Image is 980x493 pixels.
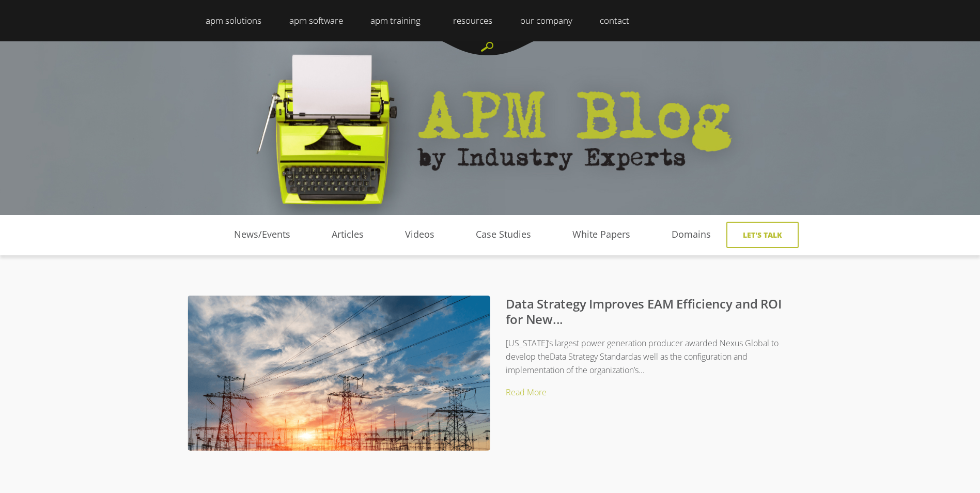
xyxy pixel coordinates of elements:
a: White Papers [552,227,651,242]
a: Read More [506,387,547,398]
a: Let's Talk [726,222,799,248]
a: News/Events [213,227,311,242]
img: Data Strategy Improves EAM Efficiency and ROI for New Mexico Power Gen [188,296,490,475]
a: Data Strategy Improves EAM Efficiency and ROI for New... [506,295,782,328]
a: Articles [311,227,384,242]
a: Case Studies [455,227,552,242]
p: [US_STATE]’s largest power generation producer awarded Nexus Global to develop theData Strategy S... [208,336,793,377]
div: Navigation Menu [197,215,732,260]
a: Videos [384,227,455,242]
a: Domains [651,227,732,242]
